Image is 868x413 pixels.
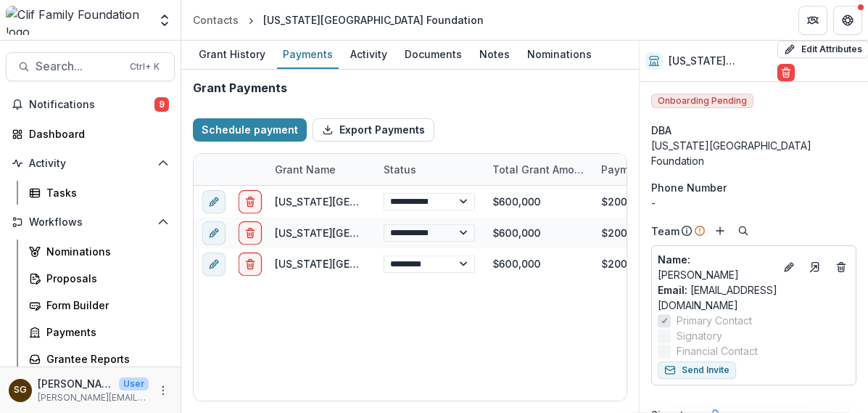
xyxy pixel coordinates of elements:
a: Form Builder [23,293,175,317]
div: Tasks [46,185,163,200]
div: Payment Amount [592,162,695,177]
div: Nominations [46,244,163,259]
span: Financial Contact [677,343,758,359]
img: Clif Family Foundation logo [6,6,149,35]
button: edit [202,253,226,276]
div: Status [375,154,484,185]
a: Name: [PERSON_NAME] [658,252,774,282]
div: Activity [344,44,393,65]
div: $200,000.00 [592,217,701,248]
p: [PERSON_NAME] [658,252,774,282]
span: Phone Number [651,180,727,195]
div: Payments [46,324,163,340]
button: More [154,382,172,399]
div: Proposals [46,271,163,286]
button: Get Help [833,6,862,35]
button: Partners [798,6,827,35]
a: Grantee Reports [23,347,175,371]
div: Grant History [193,44,271,65]
nav: breadcrumb [187,9,489,30]
div: Grantee Reports [46,351,163,367]
a: [US_STATE][GEOGRAPHIC_DATA] Foundation - 2025 [275,226,532,239]
p: [PERSON_NAME] [38,376,113,391]
button: Open Activity [6,152,175,175]
div: [US_STATE][GEOGRAPHIC_DATA] Foundation [651,138,856,168]
span: Name : [658,253,690,266]
a: Proposals [23,266,175,290]
button: delete [239,190,262,213]
a: Dashboard [6,122,175,146]
div: [US_STATE][GEOGRAPHIC_DATA] Foundation [263,12,484,28]
div: Sarah Grady [14,385,27,395]
button: Search... [6,52,175,81]
a: Notes [474,41,516,69]
a: Email: [EMAIL_ADDRESS][DOMAIN_NAME] [658,282,850,313]
div: Dashboard [29,126,163,142]
div: $600,000 [484,248,592,279]
div: $600,000 [484,217,592,248]
span: Email: [658,284,687,296]
a: Documents [399,41,468,69]
div: Ctrl + K [127,59,162,75]
a: Payments [277,41,339,69]
div: Total Grant Amount [484,162,592,177]
div: $200,000.00 [592,186,701,217]
div: Grant Name [266,154,375,185]
a: Activity [344,41,393,69]
button: Send Invite [658,361,736,379]
div: $600,000 [484,186,592,217]
div: Total Grant Amount [484,154,592,185]
div: Documents [399,44,468,65]
span: DBA [651,123,671,138]
a: Payments [23,320,175,344]
span: Search... [36,60,121,73]
div: Contacts [193,12,239,28]
button: delete [239,253,262,276]
span: Notifications [29,99,154,111]
p: [PERSON_NAME][EMAIL_ADDRESS][DOMAIN_NAME] [38,391,149,404]
h2: Grant Payments [193,81,287,95]
button: Search [735,222,752,240]
button: Export Payments [313,118,434,142]
button: Edit [780,258,798,276]
button: edit [202,221,226,245]
span: Workflows [29,216,152,229]
button: Deletes [832,258,850,276]
button: Open entity switcher [154,6,175,35]
button: Delete [777,64,795,81]
div: $200,000.00 [592,248,701,279]
p: User [119,377,149,390]
button: Notifications9 [6,93,175,116]
a: Go to contact [803,255,827,279]
div: Payment Amount [592,154,701,185]
span: Activity [29,158,152,170]
a: [US_STATE][GEOGRAPHIC_DATA] Foundation - 2025 [275,258,532,270]
a: Grant History [193,41,271,69]
div: Form Builder [46,298,163,313]
a: Nominations [23,240,175,263]
div: Status [375,162,425,177]
a: Tasks [23,181,175,205]
a: Contacts [187,9,244,30]
div: Grant Name [266,162,344,177]
button: edit [202,190,226,213]
button: Add [711,222,729,240]
button: Schedule payment [193,118,307,142]
a: Nominations [521,41,598,69]
div: Notes [474,44,516,65]
button: Open Workflows [6,210,175,234]
p: Team [651,224,679,239]
span: Primary Contact [677,313,752,328]
button: delete [239,221,262,245]
span: 9 [154,97,169,112]
div: Nominations [521,44,598,65]
div: - [651,195,856,210]
h2: [US_STATE][GEOGRAPHIC_DATA] Foundation [669,55,772,68]
div: Payments [277,44,339,65]
span: Onboarding Pending [651,94,753,108]
span: Signatory [677,328,722,343]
